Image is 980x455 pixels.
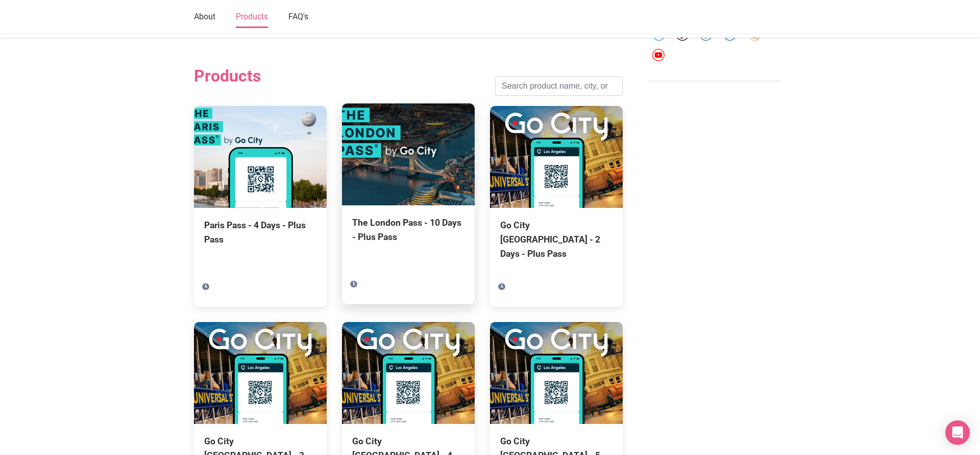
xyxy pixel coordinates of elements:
[236,7,268,28] a: Products
[194,322,327,424] img: Go City Los Angeles - 3 Days - Plus Pass
[342,103,475,290] a: The London Pass - 10 Days - Plus Pass
[352,216,464,244] div: The London Pass - 10 Days - Plus Pass
[652,49,665,61] img: youtube-round-01-0acef599b0341403c37127b094ecd7da.svg
[194,106,327,208] img: Paris Pass - 4 Days - Plus Pass
[490,106,623,208] img: Go City Los Angeles - 2 Days - Plus Pass
[495,76,623,96] input: Search product name, city, or interal id
[288,7,308,28] a: FAQ's
[945,420,970,445] div: Open Intercom Messenger
[500,218,612,261] div: Go City [GEOGRAPHIC_DATA] - 2 Days - Plus Pass
[342,103,475,205] img: The London Pass - 10 Days - Plus Pass
[204,218,316,247] div: Paris Pass - 4 Days - Plus Pass
[194,66,261,86] h2: Products
[194,106,327,292] a: Paris Pass - 4 Days - Plus Pass
[490,322,623,424] img: Go City Los Angeles - 5 Days - Plus Pass
[194,7,215,28] a: About
[342,322,475,424] img: Go City Los Angeles - 4 Days - Plus Pass
[490,106,623,307] a: Go City [GEOGRAPHIC_DATA] - 2 Days - Plus Pass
